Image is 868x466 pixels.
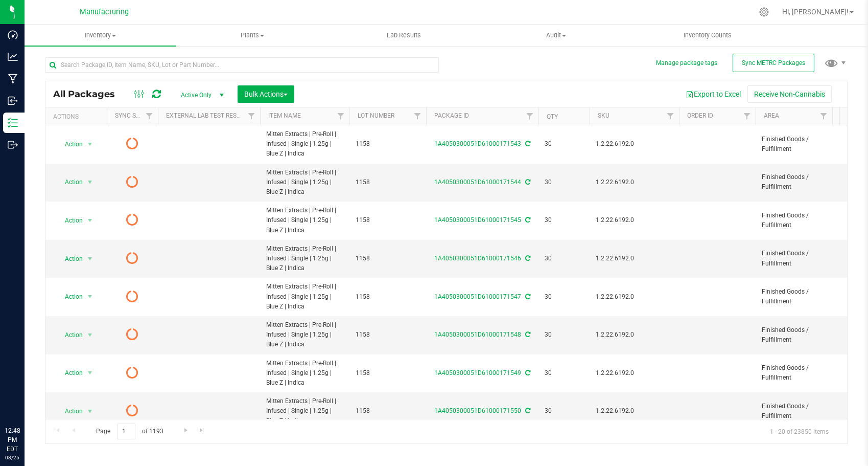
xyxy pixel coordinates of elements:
span: Pending Sync [126,290,138,304]
span: Plants [177,31,327,40]
p: 08/25 [5,454,20,461]
a: Inventory Counts [632,25,784,46]
span: Mitten Extracts | Pre-Roll | Infused | Single | 1.25g | Blue Z | Indica [266,282,343,312]
button: Sync METRC Packages [733,54,814,72]
inline-svg: Inbound [8,96,18,106]
span: 1.2.22.6192.0 [596,177,673,187]
span: 1.2.22.6192.0 [596,406,673,416]
span: Finished Goods / Fulfillment [762,135,826,154]
a: Filter [141,107,158,125]
span: 30 [545,139,583,149]
span: 1158 [356,330,420,340]
inline-svg: Dashboard [8,30,18,40]
span: Sync from Compliance System [524,407,530,414]
span: 1158 [356,215,420,225]
span: Sync from Compliance System [524,293,530,300]
span: Audit [481,31,631,40]
iframe: Resource center [10,384,41,415]
span: 1158 [356,139,420,149]
span: 30 [545,215,583,225]
button: Export to Excel [679,85,747,103]
a: Sync Status [115,112,154,119]
span: Finished Goods / Fulfillment [762,287,826,306]
span: 1.2.22.6192.0 [596,330,673,340]
span: Mitten Extracts | Pre-Roll | Infused | Single | 1.25g | Blue Z | Indica [266,206,343,235]
span: Sync from Compliance System [524,140,530,147]
inline-svg: Inventory [8,118,18,128]
a: Lot Number [358,112,394,119]
span: Sync METRC Packages [742,59,805,66]
a: Filter [739,107,756,125]
span: Pending Sync [126,175,138,189]
span: 1.2.22.6192.0 [596,368,673,378]
span: Finished Goods / Fulfillment [762,211,826,230]
span: Sync from Compliance System [524,255,530,262]
span: Action [56,328,83,342]
span: Pending Sync [126,251,138,265]
span: select [84,366,97,380]
a: Filter [333,107,349,125]
a: Lab Results [328,25,480,46]
span: Mitten Extracts | Pre-Roll | Infused | Single | 1.25g | Blue Z | Indica [266,320,343,350]
span: Pending Sync [126,137,138,151]
a: 1A4050300051D61000171548 [434,331,521,338]
span: Bulk Actions [244,90,288,98]
a: Go to the last page [195,424,209,437]
span: select [84,290,97,304]
a: Filter [815,107,832,125]
a: External Lab Test Result [166,112,246,119]
button: Receive Non-Cannabis [747,85,832,103]
span: Action [56,175,83,189]
span: Hi, [PERSON_NAME]! [782,8,849,16]
span: Page of 1193 [87,424,172,439]
a: 1A4050300051D61000171549 [434,369,521,376]
span: 1158 [356,254,420,263]
a: Audit [480,25,632,46]
a: SKU [598,112,609,119]
a: 1A4050300051D61000171546 [434,255,521,262]
span: 30 [545,177,583,187]
a: Filter [522,107,538,125]
span: 1158 [356,177,420,187]
a: 1A4050300051D61000171550 [434,407,521,414]
button: Bulk Actions [238,85,294,103]
span: select [84,175,97,189]
span: 1.2.22.6192.0 [596,292,673,302]
span: 30 [545,406,583,416]
div: Actions [53,113,103,120]
a: 1A4050300051D61000171543 [434,140,521,147]
inline-svg: Outbound [8,140,18,150]
span: 1158 [356,406,420,416]
span: Pending Sync [126,213,138,227]
a: Filter [409,107,426,125]
span: 30 [545,330,583,340]
span: Manufacturing [80,8,129,16]
a: Package ID [434,112,469,119]
span: Mitten Extracts | Pre-Roll | Infused | Single | 1.25g | Blue Z | Indica [266,168,343,197]
span: Pending Sync [126,327,138,342]
span: Action [56,252,83,266]
input: 1 [117,424,135,439]
p: 12:48 PM EDT [5,426,20,454]
a: Filter [243,107,260,125]
a: Go to the next page [178,424,193,437]
input: Search Package ID, Item Name, SKU, Lot or Part Number... [45,57,439,73]
span: Mitten Extracts | Pre-Roll | Infused | Single | 1.25g | Blue Z | Indica [266,396,343,426]
span: Finished Goods / Fulfillment [762,249,826,268]
span: Finished Goods / Fulfillment [762,363,826,383]
a: Filter [662,107,679,125]
span: Sync from Compliance System [524,369,530,376]
span: select [84,252,97,266]
span: Sync from Compliance System [524,331,530,338]
inline-svg: Analytics [8,52,18,62]
button: Manage package tags [656,59,717,68]
span: Inventory Counts [670,31,745,40]
span: Mitten Extracts | Pre-Roll | Infused | Single | 1.25g | Blue Z | Indica [266,129,343,159]
span: 30 [545,254,583,263]
span: Mitten Extracts | Pre-Roll | Infused | Single | 1.25g | Blue Z | Indica [266,359,343,388]
a: 1A4050300051D61000171544 [434,179,521,186]
span: 30 [545,368,583,378]
span: Action [56,213,83,228]
a: Area [764,112,779,119]
a: 1A4050300051D61000171547 [434,293,521,300]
